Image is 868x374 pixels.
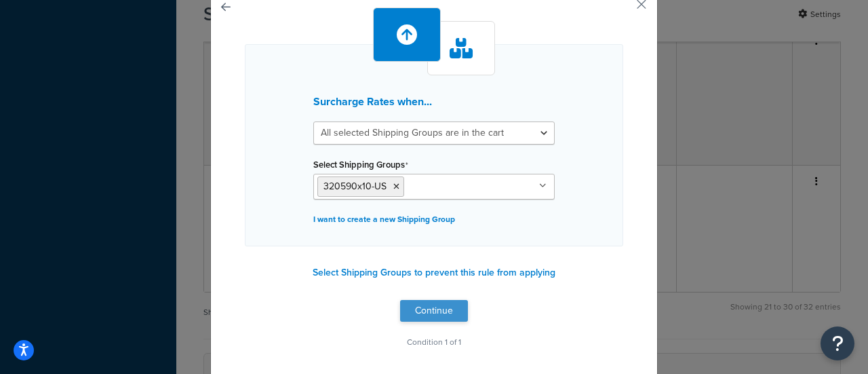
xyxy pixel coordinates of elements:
[313,96,555,108] h3: Surcharge Rates when...
[313,160,408,170] label: Select Shipping Groups
[400,300,468,322] button: Continue
[323,179,387,193] span: 320590x10-US
[313,210,555,229] p: I want to create a new Shipping Group
[309,263,559,283] button: Select Shipping Groups to prevent this rule from applying
[821,326,854,360] button: Open Resource Center
[245,333,623,352] p: Condition 1 of 1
